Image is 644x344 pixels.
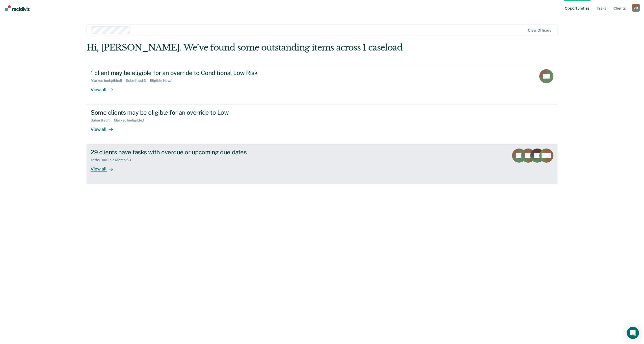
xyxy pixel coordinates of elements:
[91,79,126,83] div: Marked Ineligible : 5
[91,118,114,122] div: Submitted : 1
[91,149,268,156] div: 29 clients have tasks with overdue or upcoming due dates
[627,327,639,339] div: Open Intercom Messenger
[126,79,150,83] div: Submitted : 3
[528,28,551,33] div: Clear officers
[632,4,640,12] button: Profile dropdown button
[91,109,268,116] div: Some clients may be eligible for an override to Low
[91,158,135,162] div: Tasks Due This Month : 63
[87,42,463,53] div: Hi, [PERSON_NAME]. We’ve found some outstanding items across 1 caseload
[632,4,640,12] div: V M
[87,105,557,144] a: Some clients may be eligible for an override to LowSubmitted:1Marked Ineligible:1View all
[91,83,119,92] div: View all
[114,118,148,122] div: Marked Ineligible : 1
[150,79,177,83] div: Eligible Now : 1
[5,5,30,11] img: Recidiviz
[91,122,119,132] div: View all
[87,65,557,105] a: 1 client may be eligible for an override to Conditional Low RiskMarked Ineligible:5Submitted:3Eli...
[91,162,119,172] div: View all
[91,69,268,77] div: 1 client may be eligible for an override to Conditional Low Risk
[87,144,557,184] a: 29 clients have tasks with overdue or upcoming due datesTasks Due This Month:63View all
